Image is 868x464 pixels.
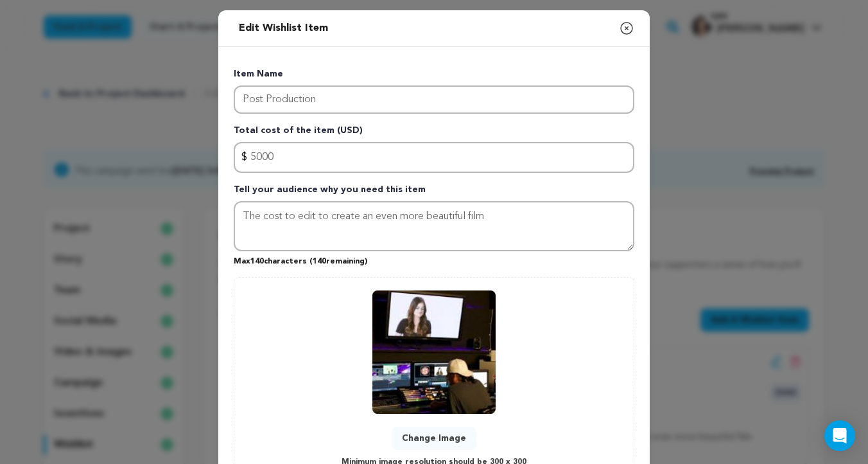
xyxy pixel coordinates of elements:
[824,420,855,451] div: Open Intercom Messenger
[241,150,247,165] span: $
[234,85,634,114] input: Enter item name
[234,183,634,201] p: Tell your audience why you need this item
[392,427,476,450] button: Change Image
[234,201,634,251] textarea: Tell your audience why you need this item
[234,142,634,173] input: Enter total cost of the item
[234,15,333,41] h2: Edit Wishlist Item
[234,124,634,142] p: Total cost of the item (USD)
[234,251,634,267] p: Max characters ( remaining)
[234,67,634,85] p: Item Name
[250,258,264,265] span: 140
[313,258,326,265] span: 140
